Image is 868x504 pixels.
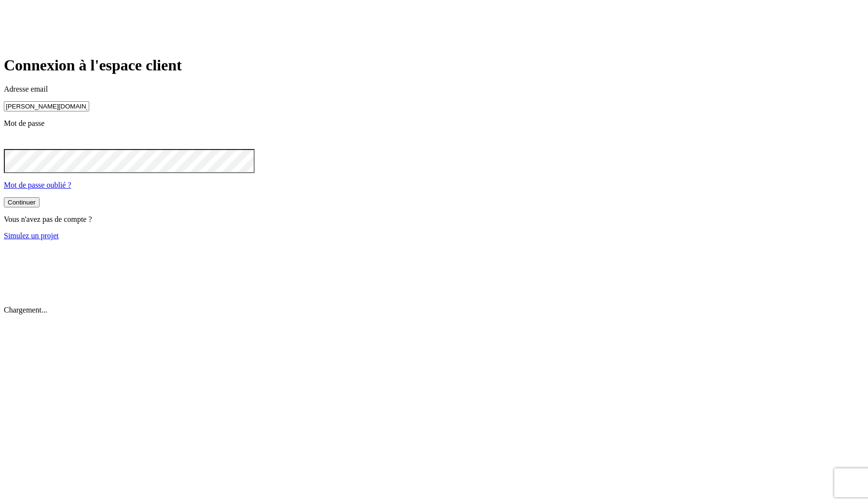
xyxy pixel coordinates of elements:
h1: Connexion à l'espace client [4,56,864,74]
button: Continuer [4,197,40,207]
a: Simulez un projet [4,232,59,240]
p: Vous n'avez pas de compte ? [4,215,864,224]
a: Mot de passe oublié ? [4,181,71,189]
p: Adresse email [4,85,864,94]
p: Chargement... [4,306,864,314]
div: Continuer [8,199,36,206]
p: Mot de passe [4,119,864,128]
